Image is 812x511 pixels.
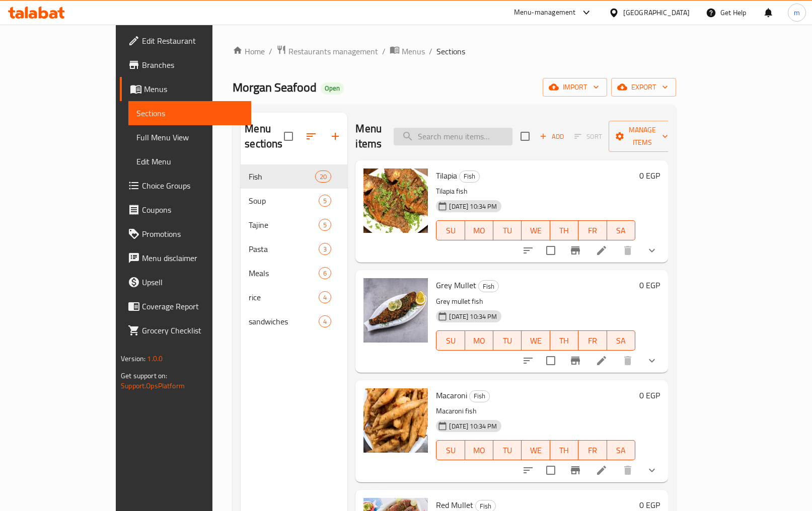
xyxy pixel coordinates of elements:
[128,101,251,125] a: Sections
[440,223,461,238] span: SU
[479,281,498,292] span: Fish
[563,349,587,373] button: Branch-specific-item
[536,129,568,144] button: Add
[526,223,546,238] span: WE
[639,168,660,183] h6: 0 EGP
[142,35,243,47] span: Edit Restaurant
[550,330,578,351] button: TH
[142,276,243,288] span: Upsell
[436,168,457,183] span: Tilapia
[607,440,635,460] button: SA
[578,220,607,240] button: FR
[147,352,163,365] span: 1.0.0
[436,440,465,460] button: SU
[241,189,347,213] div: Soup5
[249,219,319,231] span: Tajine
[394,128,512,145] input: search
[611,443,631,458] span: SA
[241,237,347,261] div: Pasta3
[249,171,315,183] span: Fish
[142,59,243,71] span: Branches
[514,7,576,19] div: Menu-management
[120,318,251,343] a: Grocery Checklist
[536,129,568,144] span: Add item
[429,45,432,57] li: /
[436,185,635,198] p: Tilapia fish
[611,223,631,238] span: SA
[469,443,489,458] span: MO
[440,443,461,458] span: SU
[233,45,676,58] nav: breadcrumb
[493,330,522,351] button: TU
[144,83,243,95] span: Menus
[554,333,574,348] span: TH
[121,369,167,382] span: Get support on:
[516,349,540,373] button: sort-choices
[550,440,578,460] button: TH
[128,125,251,149] a: Full Menu View
[288,45,378,57] span: Restaurants management
[514,126,536,147] span: Select section
[551,81,599,94] span: import
[596,244,608,257] a: Edit menu item
[128,149,251,174] a: Edit Menu
[568,129,609,144] span: Select section first
[120,77,251,101] a: Menus
[563,238,587,263] button: Branch-specific-item
[526,333,546,348] span: WE
[436,45,465,57] span: Sections
[241,285,347,309] div: rice4
[540,350,561,371] span: Select to update
[241,309,347,333] div: sandwiches4
[616,458,640,482] button: delete
[497,443,518,458] span: TU
[493,440,522,460] button: TU
[382,45,386,57] li: /
[794,7,800,18] span: m
[445,202,501,211] span: [DATE] 10:34 PM
[323,124,347,148] button: Add section
[623,7,690,18] div: [GEOGRAPHIC_DATA]
[319,196,331,206] span: 5
[619,81,668,94] span: export
[436,388,467,403] span: Macaroni
[241,164,347,189] div: Fish20
[363,168,428,233] img: Tilapia
[465,440,493,460] button: MO
[121,352,145,365] span: Version:
[319,315,331,327] div: items
[120,222,251,246] a: Promotions
[436,330,465,351] button: SU
[120,294,251,318] a: Coverage Report
[516,458,540,482] button: sort-choices
[241,213,347,237] div: Tajine5
[319,219,331,231] div: items
[363,278,428,343] img: Grey Mullet
[516,238,540,263] button: sort-choices
[436,278,476,293] span: Grey Mullet
[120,198,251,222] a: Coupons
[609,121,676,152] button: Manage items
[522,330,550,351] button: WE
[440,333,461,348] span: SU
[249,243,319,255] span: Pasta
[470,390,489,402] span: Fish
[249,195,319,207] span: Soup
[646,464,658,476] svg: Show Choices
[469,390,490,402] div: Fish
[611,333,631,348] span: SA
[319,267,331,279] div: items
[142,204,243,216] span: Coupons
[136,107,243,119] span: Sections
[142,180,243,192] span: Choice Groups
[245,121,284,151] h2: Menu sections
[249,315,319,327] span: sandwiches
[142,324,243,336] span: Grocery Checklist
[596,355,608,367] a: Edit menu item
[319,243,331,255] div: items
[582,443,603,458] span: FR
[596,464,608,476] a: Edit menu item
[319,291,331,303] div: items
